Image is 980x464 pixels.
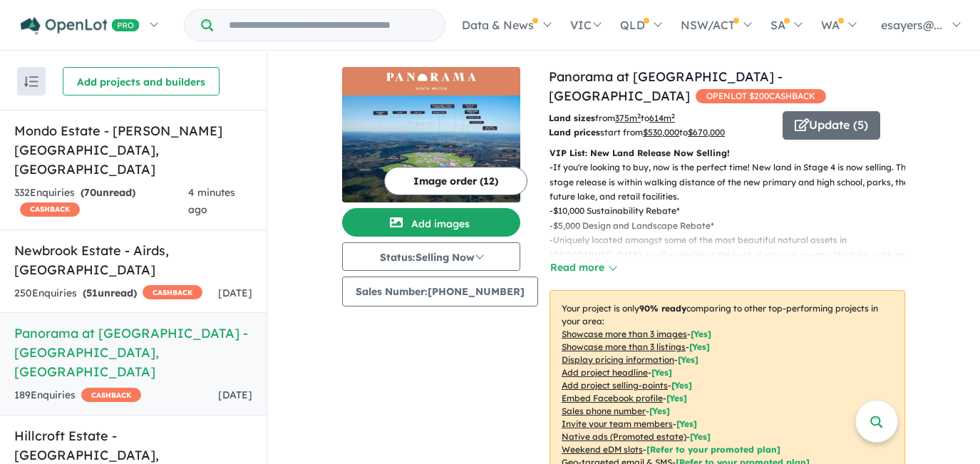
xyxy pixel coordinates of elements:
[666,393,687,403] span: [ Yes ]
[679,127,725,138] span: to
[14,285,202,302] div: 250 Enquir ies
[550,160,917,204] p: - If you're looking to buy, now is the perfect time! New land in Stage 4 is now selling. This sta...
[562,341,686,352] u: Showcase more than 3 listings
[14,121,252,179] h5: Mondo Estate - [PERSON_NAME][GEOGRAPHIC_DATA] , [GEOGRAPHIC_DATA]
[637,112,641,120] sup: 2
[549,125,772,140] p: start from
[81,186,135,199] strong: ( unread)
[81,388,141,402] span: CASHBACK
[63,67,220,96] button: Add projects and builders
[216,10,442,41] input: Try estate name, suburb, builder or developer
[676,418,697,429] span: [ Yes ]
[550,219,917,233] p: - $5,000 Design and Landscape Rebate*
[671,380,692,391] span: [ Yes ]
[342,67,520,202] a: Panorama at North Wilton Estate - Wilton LogoPanorama at North Wilton Estate - Wilton
[562,431,686,442] u: Native ads (Promoted estate)
[649,113,675,123] u: 614 m
[549,68,783,104] a: Panorama at [GEOGRAPHIC_DATA] - [GEOGRAPHIC_DATA]
[86,287,98,299] span: 51
[562,367,648,378] u: Add project headline
[84,186,96,199] span: 70
[218,287,252,299] span: [DATE]
[14,387,141,404] div: 189 Enquir ies
[83,287,137,299] strong: ( unread)
[21,17,140,35] img: Openlot PRO Logo White
[671,112,675,120] sup: 2
[342,242,520,271] button: Status:Selling Now
[646,444,780,455] span: [Refer to your promoted plan]
[651,367,672,378] span: [ Yes ]
[342,277,538,306] button: Sales Number:[PHONE_NUMBER]
[562,393,663,403] u: Embed Facebook profile
[678,354,698,365] span: [ Yes ]
[550,146,905,160] p: VIP List: New Land Release Now Selling!
[881,18,942,32] span: esayers@...
[562,406,646,416] u: Sales phone number
[649,406,670,416] span: [ Yes ]
[20,202,80,217] span: CASHBACK
[14,241,252,279] h5: Newbrook Estate - Airds , [GEOGRAPHIC_DATA]
[24,76,38,87] img: sort.svg
[188,186,235,216] span: 4 minutes ago
[641,113,675,123] span: to
[384,167,527,195] button: Image order (12)
[562,418,673,429] u: Invite your team members
[691,329,711,339] span: [ Yes ]
[549,111,772,125] p: from
[550,233,917,292] p: - Uniquely located amongst some of the most beautiful natural assets in [GEOGRAPHIC_DATA], you’ll...
[550,259,617,276] button: Read more
[14,324,252,381] h5: Panorama at [GEOGRAPHIC_DATA] - [GEOGRAPHIC_DATA] , [GEOGRAPHIC_DATA]
[688,127,725,138] u: $ 670,000
[14,185,188,219] div: 332 Enquir ies
[690,431,711,442] span: [Yes]
[562,354,674,365] u: Display pricing information
[562,329,687,339] u: Showcase more than 3 images
[689,341,710,352] span: [ Yes ]
[342,208,520,237] button: Add images
[342,96,520,202] img: Panorama at North Wilton Estate - Wilton
[143,285,202,299] span: CASHBACK
[562,380,668,391] u: Add project selling-points
[550,204,917,218] p: - $10,000 Sustainability Rebate*
[783,111,880,140] button: Update (5)
[615,113,641,123] u: 375 m
[218,388,252,401] span: [DATE]
[639,303,686,314] b: 90 % ready
[562,444,643,455] u: Weekend eDM slots
[549,113,595,123] b: Land sizes
[643,127,679,138] u: $ 530,000
[348,73,515,90] img: Panorama at North Wilton Estate - Wilton Logo
[696,89,826,103] span: OPENLOT $ 200 CASHBACK
[549,127,600,138] b: Land prices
